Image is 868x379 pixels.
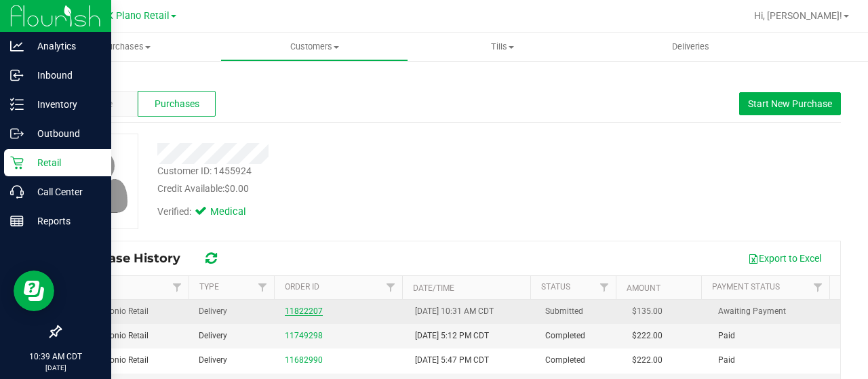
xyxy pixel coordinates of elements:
[10,156,24,169] inline-svg: Retail
[748,98,832,109] span: Start New Purchase
[199,305,227,318] span: Delivery
[632,305,663,318] span: $135.00
[712,282,780,292] a: Payment Status
[285,282,319,292] a: Order ID
[221,41,408,53] span: Customers
[632,354,663,367] span: $222.00
[654,41,728,53] span: Deliveries
[415,305,494,318] span: [DATE] 10:31 AM CDT
[593,276,616,299] a: Filter
[33,33,220,61] a: Purchases
[545,330,585,342] span: Completed
[220,33,408,61] a: Customers
[415,354,489,367] span: [DATE] 5:47 PM CDT
[718,354,735,367] span: Paid
[14,271,54,311] iframe: Resource center
[224,183,249,194] span: $0.00
[199,282,219,292] a: Type
[24,184,105,200] p: Call Center
[632,330,663,342] span: $222.00
[24,155,105,171] p: Retail
[24,213,105,229] p: Reports
[409,41,595,53] span: Tills
[6,363,105,373] p: [DATE]
[718,330,735,342] span: Paid
[413,283,454,293] a: Date/Time
[739,247,830,270] button: Export to Excel
[24,38,105,54] p: Analytics
[718,305,786,318] span: Awaiting Payment
[24,125,105,142] p: Outbound
[597,33,785,61] a: Deliveries
[24,67,105,83] p: Inbound
[541,282,570,292] a: Status
[285,306,323,316] a: 11822207
[157,205,264,220] div: Verified:
[807,276,829,299] a: Filter
[6,351,105,363] p: 10:39 AM CDT
[252,276,274,299] a: Filter
[199,330,227,342] span: Delivery
[408,33,596,61] a: Tills
[210,205,264,220] span: Medical
[101,10,170,22] span: TX Plano Retail
[380,276,402,299] a: Filter
[199,354,227,367] span: Delivery
[10,68,24,82] inline-svg: Inbound
[157,182,538,196] div: Credit Available:
[10,98,24,111] inline-svg: Inventory
[166,276,189,299] a: Filter
[739,92,841,115] button: Start New Purchase
[33,41,220,53] span: Purchases
[545,354,585,367] span: Completed
[24,96,105,113] p: Inventory
[157,164,252,178] div: Customer ID: 1455924
[754,10,842,21] span: Hi, [PERSON_NAME]!
[10,39,24,53] inline-svg: Analytics
[285,331,323,340] a: 11749298
[415,330,489,342] span: [DATE] 5:12 PM CDT
[71,251,194,266] span: Purchase History
[155,97,199,111] span: Purchases
[10,214,24,228] inline-svg: Reports
[10,185,24,199] inline-svg: Call Center
[545,305,583,318] span: Submitted
[285,355,323,365] a: 11682990
[10,127,24,140] inline-svg: Outbound
[627,283,660,293] a: Amount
